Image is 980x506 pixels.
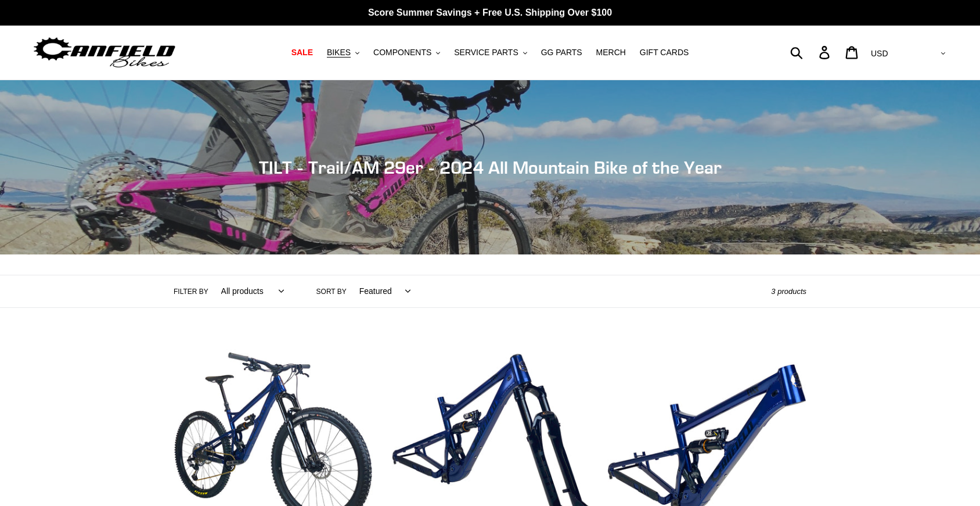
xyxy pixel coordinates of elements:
span: GIFT CARDS [640,48,689,58]
a: GIFT CARDS [634,45,695,60]
button: COMPONENTS [368,45,446,60]
button: SERVICE PARTS [448,45,532,60]
input: Search [797,40,826,65]
span: BIKES [327,48,351,58]
span: MERCH [596,48,626,58]
img: Canfield Bikes [32,34,177,71]
a: GG PARTS [535,45,588,60]
span: COMPONENTS [373,48,431,58]
button: BIKES [321,45,365,60]
label: Filter by [174,286,208,297]
span: SALE [291,48,313,58]
span: TILT - Trail/AM 29er - 2024 All Mountain Bike of the Year [259,157,722,178]
span: GG PARTS [541,48,582,58]
span: SERVICE PARTS [454,48,518,58]
a: SALE [286,45,319,60]
a: MERCH [590,45,632,60]
label: Sort by [316,286,347,297]
span: 3 products [771,287,806,296]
